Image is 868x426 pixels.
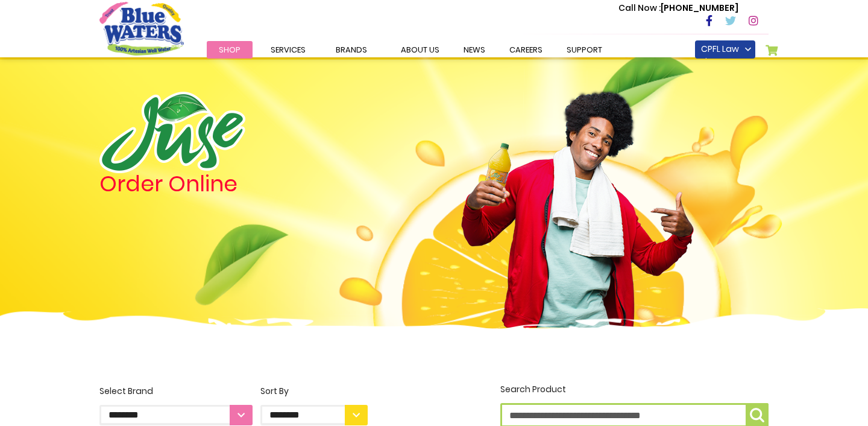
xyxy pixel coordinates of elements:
span: Brands [336,44,367,56]
select: Select Brand [99,405,253,425]
span: Services [271,44,306,56]
span: Call Now : [618,2,661,14]
a: store logo [99,2,184,55]
p: [PHONE_NUMBER] [618,2,738,14]
a: careers [497,41,555,59]
h4: Order Online [99,173,368,195]
a: CPFL Law Firm [695,40,755,59]
img: logo [99,92,245,173]
a: News [451,41,497,59]
a: about us [389,41,451,59]
label: Select Brand [99,385,253,425]
a: support [555,41,614,59]
div: Sort By [260,385,368,398]
select: Sort By [260,405,368,425]
img: search-icon.png [750,408,764,422]
span: Shop [219,44,241,56]
img: man.png [460,69,695,328]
